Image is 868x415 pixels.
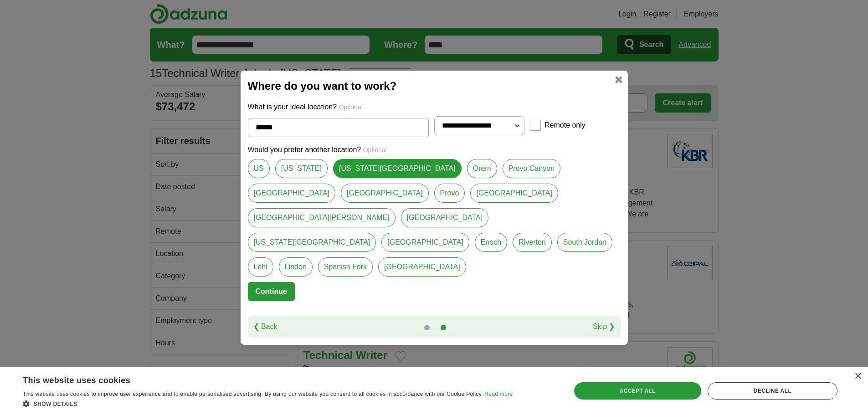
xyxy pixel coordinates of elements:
h2: Where do you want to work? [248,78,621,94]
p: What is your ideal location? [248,102,621,113]
a: [GEOGRAPHIC_DATA] [381,233,469,252]
a: [GEOGRAPHIC_DATA] [470,184,558,203]
p: Would you prefer another location? [248,144,621,155]
a: Skip ❯ [593,321,615,332]
a: [US_STATE] [275,159,328,178]
div: Decline all [708,382,837,400]
a: Orem [467,159,497,178]
a: [GEOGRAPHIC_DATA][PERSON_NAME] [248,208,395,227]
span: Show details [34,401,77,407]
a: [GEOGRAPHIC_DATA] [401,208,489,227]
a: Lehi [248,257,273,277]
button: Continue [248,282,295,301]
div: Show details [23,399,513,408]
a: [US_STATE][GEOGRAPHIC_DATA] [333,159,462,178]
a: South Jordan [557,233,612,252]
a: Provo [434,184,465,203]
a: ❮ Back [253,321,277,332]
div: Close [854,373,861,380]
a: [US_STATE][GEOGRAPHIC_DATA] [248,233,376,252]
a: [GEOGRAPHIC_DATA] [341,184,429,203]
a: Spanish Fork [318,257,373,277]
span: Optional [339,103,363,111]
span: Optional [363,146,387,154]
div: This website uses cookies [23,372,490,386]
span: This website uses cookies to improve user experience and to enable personalised advertising. By u... [23,391,483,397]
a: Provo Canyon [503,159,560,178]
a: Riverton [513,233,552,252]
a: Enoch [475,233,507,252]
a: Read more, opens a new window [484,391,513,397]
a: [GEOGRAPHIC_DATA] [248,184,336,203]
a: US [248,159,270,178]
a: [GEOGRAPHIC_DATA] [378,257,466,277]
label: Remote only [544,120,586,131]
div: Accept all [574,382,701,400]
a: Lindon [279,257,313,277]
